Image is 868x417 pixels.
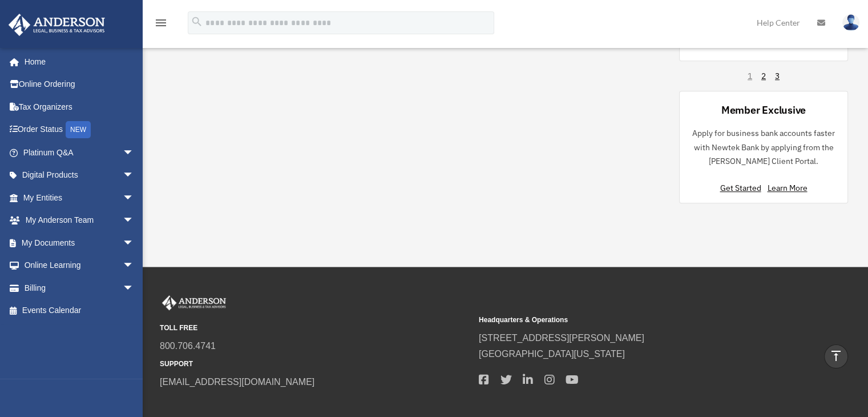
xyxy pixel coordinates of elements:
a: My Entitiesarrow_drop_down [8,186,151,209]
a: menu [154,20,168,30]
a: [GEOGRAPHIC_DATA][US_STATE] [479,349,625,359]
small: SUPPORT [160,358,471,370]
span: arrow_drop_down [123,164,146,187]
a: Billingarrow_drop_down [8,276,151,299]
a: Order StatusNEW [8,118,151,142]
i: menu [154,16,168,30]
span: arrow_drop_down [123,231,146,255]
a: Home [8,50,146,73]
span: arrow_drop_down [123,186,146,210]
span: arrow_drop_down [123,276,146,300]
small: TOLL FREE [160,322,471,334]
a: vertical_align_top [824,344,848,368]
a: My Documentsarrow_drop_down [8,231,151,254]
a: Get Started [720,183,765,193]
i: vertical_align_top [829,349,843,363]
a: [EMAIL_ADDRESS][DOMAIN_NAME] [160,377,314,387]
div: Member Exclusive [721,103,806,117]
p: Apply for business bank accounts faster with Newtek Bank by applying from the [PERSON_NAME] Clien... [689,126,838,169]
a: Tax Organizers [8,95,151,118]
a: Digital Productsarrow_drop_down [8,164,151,187]
a: 800.706.4741 [160,341,216,351]
span: arrow_drop_down [123,141,146,165]
a: 2 [761,70,766,82]
img: User Pic [842,14,859,31]
a: Online Learningarrow_drop_down [8,254,151,277]
a: Online Ordering [8,73,151,96]
img: Anderson Advisors Platinum Portal [5,14,108,36]
span: arrow_drop_down [123,209,146,232]
small: Headquarters & Operations [479,314,790,326]
a: Events Calendar [8,299,151,322]
a: 3 [775,70,780,82]
span: arrow_drop_down [123,254,146,278]
a: Learn More [767,183,807,193]
a: My Anderson Teamarrow_drop_down [8,209,151,232]
a: [STREET_ADDRESS][PERSON_NAME] [479,333,644,343]
a: Platinum Q&Aarrow_drop_down [8,141,151,164]
img: Anderson Advisors Platinum Portal [160,295,228,310]
div: NEW [66,121,91,138]
i: search [191,15,203,28]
